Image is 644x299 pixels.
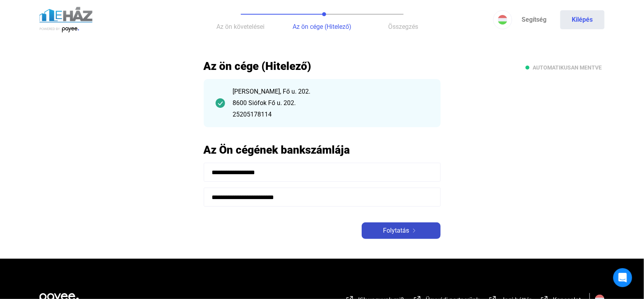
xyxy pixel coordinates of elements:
[233,98,429,108] div: 8600 Siófok Fő u. 202.
[204,59,441,73] h2: Az ön cége (Hitelező)
[362,222,441,239] button: Folytatásarrow-right-white
[613,268,632,287] div: Open Intercom Messenger
[560,10,605,29] button: Kilépés
[233,110,429,119] div: 25205178114
[39,7,107,33] img: ehaz-logo
[498,15,507,24] img: HU
[383,226,409,235] span: Folytatás
[217,23,265,30] span: Az ön követelései
[293,23,351,30] span: Az ön cége (Hitelező)
[389,23,419,30] span: Összegzés
[512,10,556,29] a: Segítség
[204,143,441,157] h2: Az Ön cégének bankszámlája
[233,87,429,96] div: [PERSON_NAME], Fő u. 202.
[493,10,512,29] button: HU
[409,229,419,233] img: arrow-right-white
[216,98,225,108] img: checkmark-darker-green-circle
